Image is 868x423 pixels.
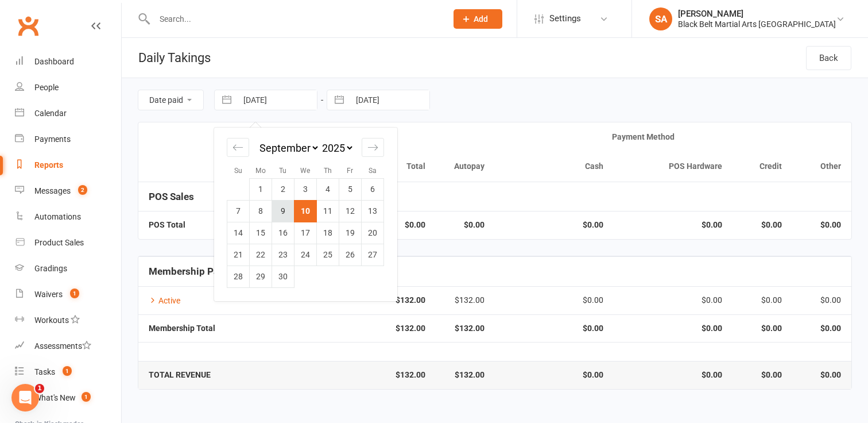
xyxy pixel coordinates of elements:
[82,392,91,402] span: 1
[505,162,603,171] div: Cash
[300,167,310,175] small: We
[34,341,91,351] div: Assessments
[227,222,250,244] td: Sunday, September 14, 2025
[317,200,339,222] td: Thursday, September 11, 2025
[446,162,485,171] div: Autopay
[339,222,362,244] td: Friday, September 19, 2025
[255,167,266,175] small: Mo
[279,167,286,175] small: Tu
[35,384,44,393] span: 1
[14,11,42,40] a: Clubworx
[15,282,121,307] a: Waivers 1
[803,324,841,333] strong: $0.00
[34,316,69,325] div: Workouts
[34,238,84,247] div: Product Sales
[743,324,781,333] strong: $0.00
[250,266,272,287] td: Monday, September 29, 2025
[15,333,121,359] a: Assessments
[34,367,55,376] div: Tasks
[149,191,841,202] h5: POS Sales
[15,204,121,230] a: Automations
[15,307,121,333] a: Workouts
[624,296,722,305] div: $0.00
[317,178,339,200] td: Thursday, September 4, 2025
[122,38,211,78] h1: Daily Takings
[272,266,294,287] td: Tuesday, September 30, 2025
[549,6,581,32] span: Settings
[743,371,781,379] strong: $0.00
[234,167,242,175] small: Su
[294,244,317,266] td: Wednesday, September 24, 2025
[446,221,485,229] strong: $0.00
[250,222,272,244] td: Monday, September 15, 2025
[624,324,722,333] strong: $0.00
[294,200,317,222] td: Selected. Wednesday, September 10, 2025
[678,19,836,29] div: Black Belt Martial Arts [GEOGRAPHIC_DATA]
[78,185,87,195] span: 2
[34,212,81,221] div: Automations
[347,167,353,175] small: Fr
[743,221,781,229] strong: $0.00
[806,46,851,70] a: Back
[362,178,384,200] td: Saturday, September 6, 2025
[350,90,429,110] input: To
[15,152,121,178] a: Reports
[803,162,841,171] div: Other
[272,178,294,200] td: Tuesday, September 2, 2025
[34,83,59,92] div: People
[15,385,121,411] a: What's New1
[272,244,294,266] td: Tuesday, September 23, 2025
[446,324,485,333] strong: $132.00
[15,256,121,282] a: Gradings
[34,109,67,118] div: Calendar
[362,138,384,157] div: Move forward to switch to the next month.
[15,359,121,385] a: Tasks 1
[446,296,485,305] div: $132.00
[743,296,781,305] div: $0.00
[34,160,63,170] div: Reports
[317,222,339,244] td: Thursday, September 18, 2025
[505,324,603,333] strong: $0.00
[454,9,502,29] button: Add
[149,370,211,379] strong: TOTAL REVENUE
[317,244,339,266] td: Thursday, September 25, 2025
[15,75,121,101] a: People
[803,371,841,379] strong: $0.00
[505,296,603,305] div: $0.00
[474,14,488,24] span: Add
[227,138,249,157] div: Move backward to switch to the previous month.
[250,200,272,222] td: Monday, September 8, 2025
[369,167,377,175] small: Sa
[151,11,439,27] input: Search...
[15,178,121,204] a: Messages 2
[624,371,722,379] strong: $0.00
[63,366,72,376] span: 1
[227,200,250,222] td: Sunday, September 7, 2025
[327,324,425,333] strong: $132.00
[803,296,841,305] div: $0.00
[678,9,836,19] div: [PERSON_NAME]
[339,200,362,222] td: Friday, September 12, 2025
[11,384,39,412] iframe: Intercom live chat
[446,371,485,379] strong: $132.00
[237,90,317,110] input: From
[15,230,121,256] a: Product Sales
[250,178,272,200] td: Monday, September 1, 2025
[34,57,74,66] div: Dashboard
[34,264,67,273] div: Gradings
[149,296,180,305] a: Active
[70,289,79,298] span: 1
[34,186,71,195] div: Messages
[339,178,362,200] td: Friday, September 5, 2025
[624,221,722,229] strong: $0.00
[272,222,294,244] td: Tuesday, September 16, 2025
[250,244,272,266] td: Monday, September 22, 2025
[362,200,384,222] td: Saturday, September 13, 2025
[803,221,841,229] strong: $0.00
[505,221,603,229] strong: $0.00
[649,7,672,30] div: SA
[15,101,121,126] a: Calendar
[505,371,603,379] strong: $0.00
[339,244,362,266] td: Friday, September 26, 2025
[327,371,425,379] strong: $132.00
